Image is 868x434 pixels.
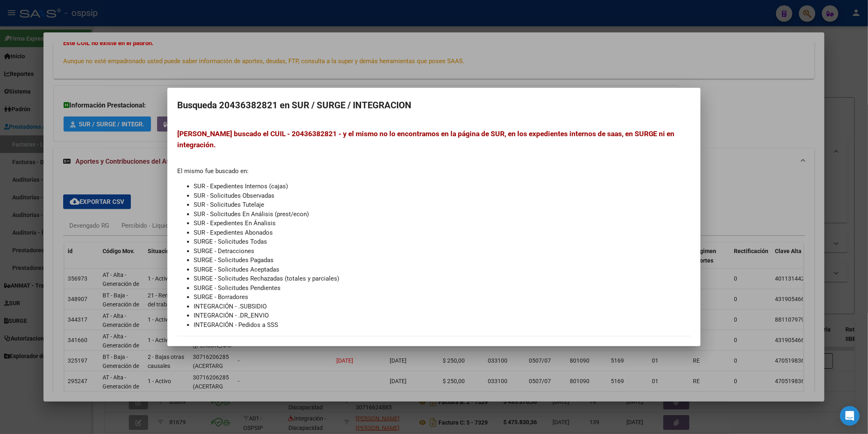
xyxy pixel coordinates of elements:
li: SUR - Expedientes Abonados [194,228,691,238]
li: SURGE - Detracciones [194,247,691,256]
li: SURGE - Solicitudes Rechazadas (totales y parciales) [194,274,691,283]
li: SURGE - Solicitudes Pagadas [194,256,691,265]
li: INTEGRACIÓN - .DR_ENVIO [194,311,691,320]
li: SURGE - Solicitudes Aceptadas [194,265,691,274]
div: Open Intercom Messenger [840,406,860,426]
li: SUR - Solicitudes Tutelaje [194,200,691,210]
li: SUR - Expedientes En Ánalisis [194,219,691,228]
li: SUR - Solicitudes En Análisis (prest/econ) [194,210,691,219]
li: SURGE - Solicitudes Todas [194,237,691,247]
li: INTEGRACIÓN - Pedidos a SSS [194,320,691,330]
div: El mismo fue buscado en: [177,128,691,329]
li: SUR - Expedientes Internos (cajas) [194,182,691,191]
h2: Busqueda 20436382821 en SUR / SURGE / INTEGRACION [177,98,691,113]
li: INTEGRACIÓN - .SUBSIDIO [194,302,691,311]
span: [PERSON_NAME] buscado el CUIL - 20436382821 - y el mismo no lo encontramos en la página de SUR, e... [177,130,675,148]
li: SURGE - Borradores [194,292,691,302]
li: SURGE - Solicitudes Pendientes [194,283,691,293]
li: SUR - Solicitudes Observadas [194,191,691,201]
